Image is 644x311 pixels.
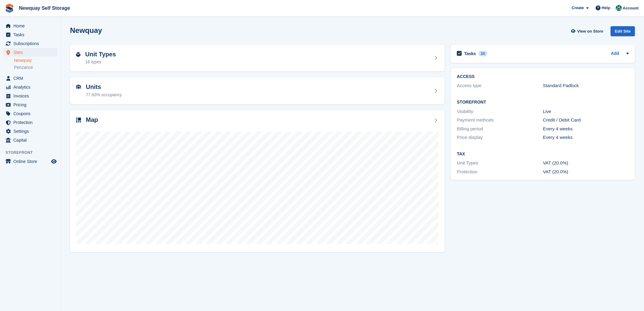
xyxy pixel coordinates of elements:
[13,157,50,166] span: Online Store
[3,136,58,144] a: menu
[457,134,543,141] div: Price display
[457,82,543,89] div: Access type
[13,74,50,83] span: CRM
[3,118,58,127] a: menu
[85,51,116,58] h2: Unit Types
[623,5,639,11] span: Account
[3,39,58,48] a: menu
[457,108,543,115] div: Visibility
[70,110,445,253] a: Map
[3,48,58,57] a: menu
[13,101,50,109] span: Pricing
[3,22,58,30] a: menu
[457,168,543,175] div: Protection
[13,22,50,30] span: Home
[611,50,619,57] a: Add
[464,51,476,56] h2: Tasks
[543,108,629,115] div: Live
[13,136,50,144] span: Capital
[543,134,629,141] div: Every 4 weeks
[70,26,102,34] h2: Newquay
[543,160,629,167] div: VAT (20.0%)
[543,168,629,175] div: VAT (20.0%)
[86,83,122,90] h2: Units
[457,160,543,167] div: Unit Types
[3,157,58,166] a: menu
[86,116,98,123] h2: Map
[16,3,72,13] a: Newquay Self Storage
[13,127,50,136] span: Settings
[13,109,50,118] span: Coupons
[543,125,629,133] div: Every 4 weeks
[76,118,81,122] img: map-icn-33ee37083ee616e46c38cad1a60f524a97daa1e2b2c8c0bc3eb3415660979fc1.svg
[570,26,606,36] a: View on Store
[457,125,543,133] div: Billing period
[616,5,622,11] img: JON
[70,77,445,104] a: Units 77.83% occupancy
[577,28,603,34] span: View on Store
[457,117,543,124] div: Payment methods
[50,158,58,165] a: Preview store
[3,83,58,91] a: menu
[5,150,61,156] span: Storefront
[478,51,487,56] div: 24
[13,30,50,39] span: Tasks
[3,92,58,100] a: menu
[85,59,116,65] div: 16 types
[13,83,50,91] span: Analytics
[3,127,58,136] a: menu
[3,101,58,109] a: menu
[457,74,629,79] h2: ACCESS
[76,52,80,57] img: unit-type-icn-2b2737a686de81e16bb02015468b77c625bbabd49415b5ef34ead5e3b44a266d.svg
[70,45,445,72] a: Unit Types 16 types
[611,26,635,39] a: Edit Site
[543,117,629,124] div: Credit / Debit Card
[3,30,58,39] a: menu
[543,82,629,89] div: Standard Padlock
[611,26,635,36] div: Edit Site
[13,118,50,127] span: Protection
[13,48,50,57] span: Sites
[572,5,584,11] span: Create
[3,109,58,118] a: menu
[602,5,610,11] span: Help
[13,92,50,100] span: Invoices
[457,152,629,157] h2: Tax
[3,74,58,83] a: menu
[86,92,122,98] div: 77.83% occupancy
[76,85,81,89] img: unit-icn-7be61d7bf1b0ce9d3e12c5938cc71ed9869f7b940bace4675aadf7bd6d80202e.svg
[13,39,50,48] span: Subscriptions
[14,65,58,70] a: Penzance
[5,4,14,13] img: stora-icon-8386f47178a22dfd0bd8f6a31ec36ba5ce8667c1dd55bd0f319d3a0aa187defe.svg
[457,100,629,105] h2: Storefront
[14,58,58,63] a: Newquay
